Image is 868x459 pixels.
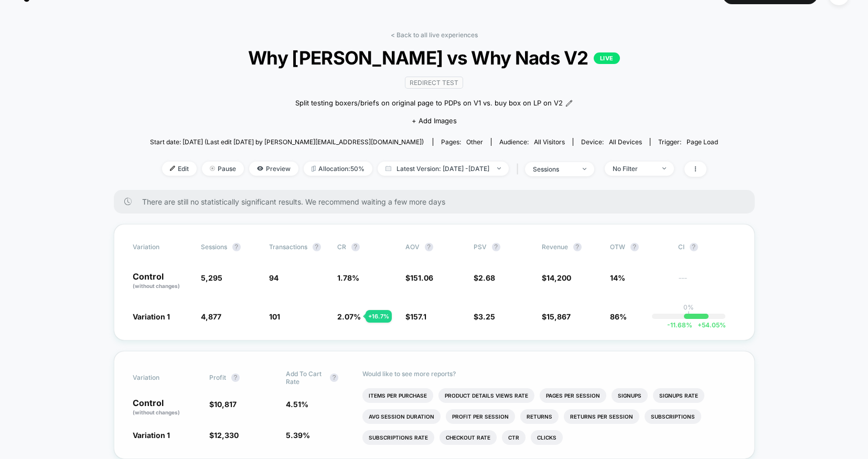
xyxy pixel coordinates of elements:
[613,165,655,173] div: No Filter
[594,52,620,64] p: LIVE
[405,312,426,321] span: $
[573,138,650,146] span: Device:
[286,370,325,386] span: Add To Cart Rate
[440,430,497,445] li: Checkout Rate
[405,243,420,251] span: AOV
[385,166,391,171] img: calendar
[201,243,227,251] span: Sessions
[304,162,372,176] span: Allocation: 50%
[312,166,316,172] img: rebalance
[609,138,642,146] span: all devices
[214,431,239,440] span: 12,330
[687,138,718,146] span: Page Load
[362,370,735,378] p: Would like to see more reports?
[337,312,361,321] span: 2.07 %
[313,243,321,251] button: ?
[405,273,433,282] span: $
[362,388,433,403] li: Items Per Purchase
[214,400,237,409] span: 10,817
[269,243,307,251] span: Transactions
[492,243,500,251] button: ?
[478,312,495,321] span: 3.25
[438,388,534,403] li: Product Details Views Rate
[667,321,692,329] span: -11.68 %
[531,430,563,445] li: Clicks
[410,273,433,282] span: 151.06
[688,311,690,319] p: |
[231,373,240,382] button: ?
[573,243,582,251] button: ?
[497,167,501,169] img: end
[412,116,457,125] span: + Add Images
[133,312,170,321] span: Variation 1
[534,138,565,146] span: All Visitors
[201,312,221,321] span: 4,877
[210,166,215,171] img: end
[446,409,515,424] li: Profit Per Session
[425,243,433,251] button: ?
[612,388,648,403] li: Signups
[542,243,568,251] span: Revenue
[133,399,199,417] p: Control
[499,138,565,146] div: Audience:
[351,243,360,251] button: ?
[546,312,571,321] span: 15,867
[133,283,180,289] span: (without changes)
[249,162,298,176] span: Preview
[478,273,495,282] span: 2.68
[441,138,483,146] div: Pages:
[286,400,308,409] span: 4.51 %
[542,273,571,282] span: $
[202,162,244,176] span: Pause
[162,162,197,176] span: Edit
[690,243,698,251] button: ?
[133,272,190,290] p: Control
[337,273,359,282] span: 1.78 %
[474,273,495,282] span: $
[201,273,222,282] span: 5,295
[658,138,718,146] div: Trigger:
[514,162,525,177] span: |
[678,275,736,290] span: ---
[645,409,701,424] li: Subscriptions
[520,409,559,424] li: Returns
[337,243,346,251] span: CR
[330,373,338,382] button: ?
[474,312,495,321] span: $
[150,138,424,146] span: Start date: [DATE] (Last edit [DATE] by [PERSON_NAME][EMAIL_ADDRESS][DOMAIN_NAME])
[610,273,625,282] span: 14%
[678,243,736,251] span: CI
[133,431,170,440] span: Variation 1
[178,47,690,69] span: Why [PERSON_NAME] vs Why Nads V2
[170,166,175,171] img: edit
[662,167,666,169] img: end
[209,373,226,381] span: Profit
[542,312,571,321] span: $
[533,165,575,173] div: sessions
[362,409,441,424] li: Avg Session Duration
[133,370,190,386] span: Variation
[366,310,392,323] div: + 16.7 %
[286,431,310,440] span: 5.39 %
[683,303,694,311] p: 0%
[466,138,483,146] span: other
[269,312,280,321] span: 101
[653,388,704,403] li: Signups Rate
[583,168,586,170] img: end
[610,312,627,321] span: 86%
[502,430,526,445] li: Ctr
[142,197,734,206] span: There are still no statistically significant results. We recommend waiting a few more days
[209,400,237,409] span: $
[378,162,509,176] span: Latest Version: [DATE] - [DATE]
[564,409,639,424] li: Returns Per Session
[610,243,668,251] span: OTW
[391,31,478,39] a: < Back to all live experiences
[546,273,571,282] span: 14,200
[540,388,606,403] li: Pages Per Session
[209,431,239,440] span: $
[133,409,180,415] span: (without changes)
[410,312,426,321] span: 157.1
[232,243,241,251] button: ?
[133,243,190,251] span: Variation
[630,243,639,251] button: ?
